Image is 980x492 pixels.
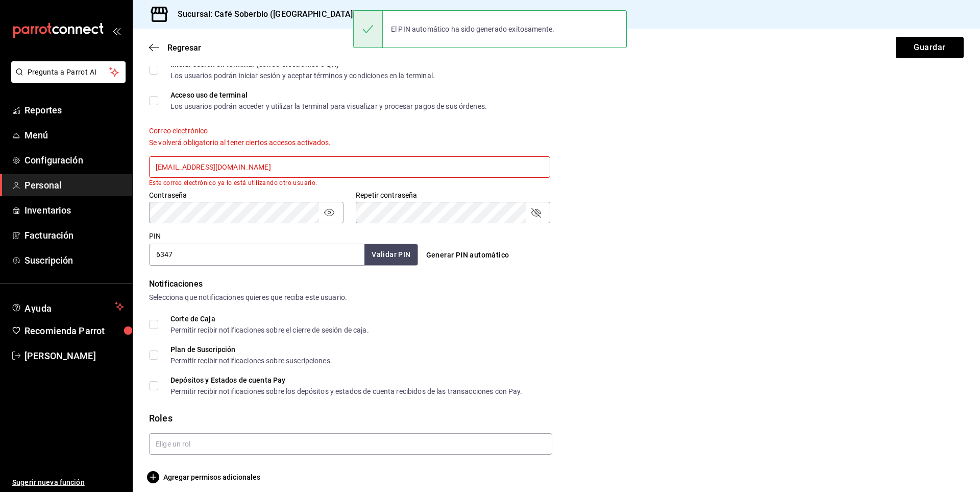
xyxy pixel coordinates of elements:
div: Permitir recibir notificaciones sobre los depósitos y estados de cuenta recibidos de las transacc... [170,388,523,395]
span: Pregunta a Parrot AI [28,67,110,78]
span: Configuración [24,153,124,167]
div: Permitir recibir notificaciones sobre el cierre de sesión de caja. [170,326,369,334]
div: Acceso uso de terminal [170,91,487,99]
a: Pregunta a Parrot AI [7,74,126,85]
span: Regresar [167,43,201,53]
span: Suscripción [24,253,124,267]
button: Guardar [896,37,964,58]
button: Regresar [149,43,201,53]
span: Recomienda Parrot [24,324,124,338]
button: Agregar permisos adicionales [149,471,260,483]
div: Los usuarios podrán acceder y utilizar la terminal para visualizar y procesar pagos de sus órdenes. [170,103,487,110]
div: Iniciar sesión en terminal (correo electrónico o QR) [170,61,435,68]
label: Repetir contraseña [356,192,550,199]
div: Selecciona que notificaciones quieres que reciba este usuario. [149,292,964,303]
div: Roles [149,411,964,425]
span: Ayuda [24,300,111,313]
button: Validar PIN [364,244,418,265]
label: PIN [149,232,161,240]
div: Plan de Suscripción [170,346,332,353]
button: passwordField [530,206,542,219]
div: Los usuarios podrán iniciar sesión y aceptar términos y condiciones en la terminal. [170,72,435,79]
button: passwordField [323,206,335,219]
input: Elige un rol [149,433,552,455]
span: Personal [24,178,124,192]
div: Depósitos y Estados de cuenta Pay [170,377,523,384]
button: open_drawer_menu [112,27,120,35]
div: El PIN automático ha sido generado exitosamente. [383,18,562,40]
span: Facturación [24,228,124,242]
label: Contraseña [149,192,344,199]
span: Reportes [24,103,124,117]
span: Sugerir nueva función [12,477,124,488]
h3: Sucursal: Café Soberbio ([GEOGRAPHIC_DATA]) [169,8,356,20]
span: [PERSON_NAME] [24,349,124,363]
span: Inventarios [24,203,124,217]
button: Pregunta a Parrot AI [11,61,126,83]
div: Corte de Caja [170,315,369,322]
input: 3 a 6 dígitos [149,244,364,265]
div: Permitir recibir notificaciones sobre suscripciones. [170,357,332,364]
p: Este correo electrónico ya lo está utilizando otro usuario. [149,179,550,186]
button: Generar PIN automático [422,246,513,265]
label: Correo electrónico [149,127,550,134]
span: Menú [24,128,124,142]
div: Notificaciones [149,278,964,290]
div: Se volverá obligatorio al tener ciertos accesos activados. [149,137,550,148]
